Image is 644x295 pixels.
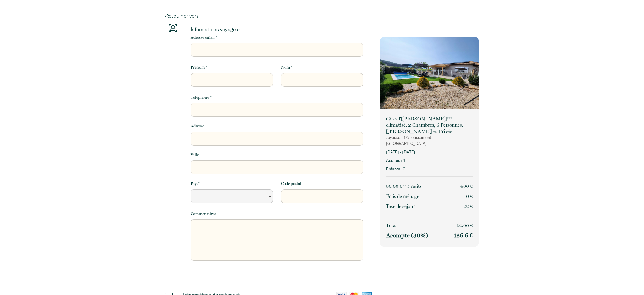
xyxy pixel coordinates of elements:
[466,192,473,200] p: 0 €
[281,64,292,70] label: Nom *
[191,123,204,129] label: Adresse
[380,37,479,111] img: rental-image
[460,182,473,190] p: 400 €
[169,24,177,32] img: guests-info
[386,232,428,239] p: Acompte (30%)
[191,189,273,203] select: Default select example
[419,183,421,189] span: s
[191,181,200,187] label: Pays
[386,135,473,147] p: Joyeuse - 173 lotissement [GEOGRAPHIC_DATA]
[463,203,473,210] p: 22 €
[191,211,216,217] label: Commentaires
[386,182,421,190] p: 80.00 € × 5 nuit
[454,232,473,239] p: 126.6 €
[386,192,419,200] p: Frais de ménage
[281,181,301,187] label: Code postal
[386,223,397,228] span: Total
[165,13,479,19] a: Retourner vers
[191,26,363,32] p: Informations voyageur
[191,152,199,158] label: Ville
[386,203,415,210] p: Taxe de séjour
[191,64,207,70] label: Prénom *
[386,166,473,172] p: Enfants : 0
[386,149,473,155] p: [DATE] - [DATE]
[386,116,473,135] p: Gîtes l'[PERSON_NAME]*** climatisé, 2 Chambres, 6 Personnes, [PERSON_NAME] et Privée
[191,94,212,101] label: Téléphone *
[386,158,473,164] p: Adultes : 4
[453,223,473,228] span: 422.00 €
[191,34,217,41] label: Adresse email *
